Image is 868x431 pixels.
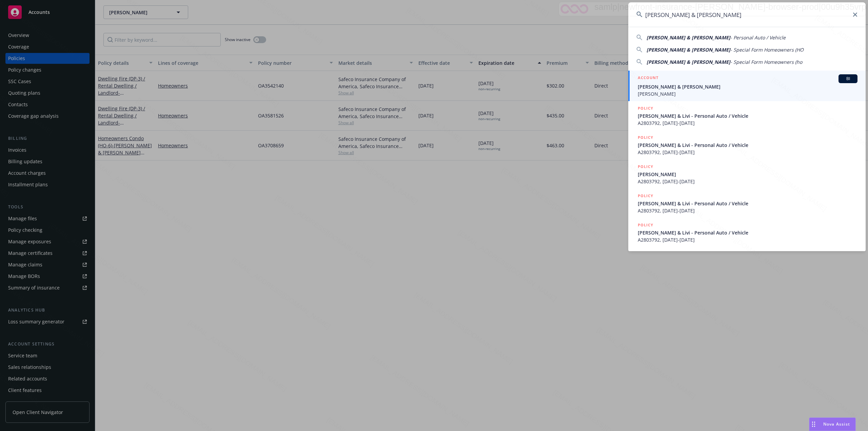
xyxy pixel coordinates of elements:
input: Search... [628,2,866,27]
span: A2803792, [DATE]-[DATE] [638,119,857,127]
button: Nova Assist [809,417,856,431]
span: [PERSON_NAME] & Livi - Personal Auto / Vehicle [638,112,857,119]
div: Drag to move [809,418,818,431]
a: ACCOUNTBI[PERSON_NAME] & [PERSON_NAME][PERSON_NAME] [628,71,866,101]
span: [PERSON_NAME] [638,90,857,97]
a: POLICY[PERSON_NAME] & Livi - Personal Auto / VehicleA2803792, [DATE]-[DATE] [628,130,866,160]
h5: POLICY [638,134,653,141]
h5: POLICY [638,192,653,199]
span: A2803792, [DATE]-[DATE] [638,207,857,214]
h5: POLICY [638,105,653,112]
span: [PERSON_NAME] [638,171,857,178]
h5: POLICY [638,222,653,228]
a: POLICY[PERSON_NAME] & Livi - Personal Auto / VehicleA2803792, [DATE]-[DATE] [628,101,866,130]
span: [PERSON_NAME] & Livi - Personal Auto / Vehicle [638,142,857,149]
span: - Special Form Homeowners (HO [730,46,804,53]
span: Nova Assist [823,421,850,427]
h5: POLICY [638,163,653,170]
span: [PERSON_NAME] & [PERSON_NAME] [647,34,730,41]
span: A2803792, [DATE]-[DATE] [638,149,857,156]
span: [PERSON_NAME] & [PERSON_NAME] [647,46,730,53]
h5: ACCOUNT [638,74,658,82]
span: [PERSON_NAME] & Livi - Personal Auto / Vehicle [638,200,857,207]
span: BI [841,76,855,82]
a: POLICY[PERSON_NAME] & Livi - Personal Auto / VehicleA2803792, [DATE]-[DATE] [628,218,866,247]
a: POLICY[PERSON_NAME]A2803792, [DATE]-[DATE] [628,160,866,189]
span: - Special Form Homeowners (ho [730,59,802,65]
span: [PERSON_NAME] & [PERSON_NAME] [647,59,730,65]
span: [PERSON_NAME] & [PERSON_NAME] [638,83,857,90]
span: [PERSON_NAME] & Livi - Personal Auto / Vehicle [638,229,857,236]
span: A2803792, [DATE]-[DATE] [638,236,857,243]
a: POLICY[PERSON_NAME] & Livi - Personal Auto / VehicleA2803792, [DATE]-[DATE] [628,189,866,218]
span: A2803792, [DATE]-[DATE] [638,178,857,185]
span: - Personal Auto / Vehicle [730,34,786,41]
